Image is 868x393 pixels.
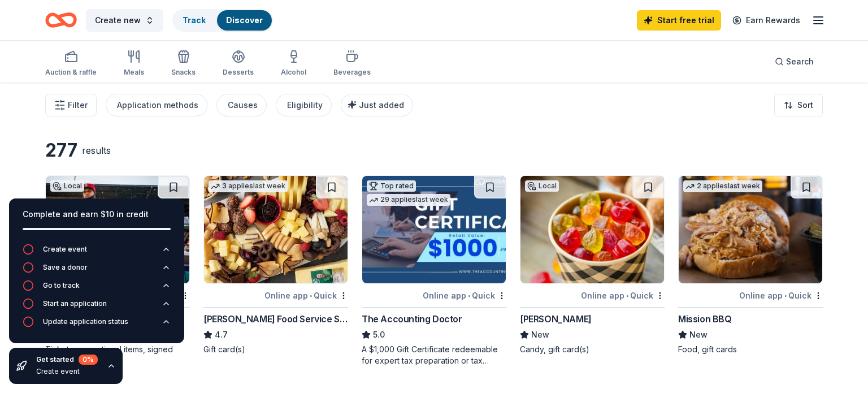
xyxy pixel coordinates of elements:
img: Image for The Accounting Doctor [362,176,506,283]
button: Create new [86,9,163,32]
div: Online app Quick [264,288,348,303]
a: Earn Rewards [726,10,807,31]
img: Image for Albanese [520,176,664,283]
div: Auction & raffle [45,68,97,77]
div: Causes [228,98,258,112]
div: Candy, gift card(s) [520,344,665,355]
a: Image for Indianapolis IndiansLocalOnline appIndianapolis IndiansNewTickets, promotional items, s... [45,175,190,366]
a: Image for AlbaneseLocalOnline app•Quick[PERSON_NAME]NewCandy, gift card(s) [520,175,665,355]
div: Go to track [43,281,80,290]
div: 0 % [79,355,98,365]
div: Eligibility [287,98,323,112]
button: Just added [341,94,413,116]
span: 5.0 [373,328,385,342]
span: Filter [68,98,88,112]
div: Local [525,180,559,192]
a: Image for Mission BBQ2 applieslast weekOnline app•QuickMission BBQNewFood, gift cards [678,175,823,355]
div: Desserts [223,68,254,77]
span: 4.7 [215,328,228,342]
a: Discover [226,15,263,25]
div: 3 applies last week [209,180,288,192]
span: Sort [797,98,813,112]
div: results [82,144,111,157]
div: Application methods [117,98,198,112]
button: Update application status [23,316,171,334]
div: Update application status [43,317,128,326]
div: Create event [43,245,87,254]
div: Online app Quick [581,288,665,303]
button: Snacks [171,45,196,83]
button: Create event [23,244,171,262]
div: [PERSON_NAME] Food Service Store [203,312,348,326]
a: Track [183,15,206,25]
button: Auction & raffle [45,45,97,83]
div: Online app Quick [739,288,823,303]
span: • [626,291,628,300]
button: Application methods [106,94,207,116]
img: Image for Mission BBQ [679,176,822,283]
a: Image for The Accounting DoctorTop rated29 applieslast weekOnline app•QuickThe Accounting Doctor5... [362,175,506,366]
button: Beverages [333,45,371,83]
span: • [784,291,787,300]
div: Meals [124,68,144,77]
div: Food, gift cards [678,344,823,355]
button: Filter [45,94,97,116]
a: Start free trial [637,10,721,31]
div: A $1,000 Gift Certificate redeemable for expert tax preparation or tax resolution services—recipi... [362,344,506,366]
span: Just added [359,100,404,110]
button: Save a donor [23,262,171,280]
div: 277 [45,139,77,162]
button: Alcohol [281,45,306,83]
button: Eligibility [276,94,332,116]
button: Meals [124,45,144,83]
div: 2 applies last week [683,180,762,192]
img: Image for Indianapolis Indians [46,176,189,283]
div: Mission BBQ [678,312,732,326]
button: Search [766,50,823,73]
button: Desserts [223,45,254,83]
div: Complete and earn $10 in credit [23,208,171,221]
img: Image for Gordon Food Service Store [204,176,348,283]
div: [PERSON_NAME] [520,312,592,326]
div: Local [50,180,84,192]
span: Create new [95,14,141,27]
div: Get started [36,355,98,365]
button: Start an application [23,298,171,316]
div: Snacks [171,68,196,77]
div: The Accounting Doctor [362,312,462,326]
div: Start an application [43,299,107,308]
button: Causes [216,94,267,116]
span: New [531,328,549,342]
div: Save a donor [43,263,88,272]
button: TrackDiscover [172,9,273,32]
div: Create event [36,367,98,376]
span: • [468,291,470,300]
span: • [310,291,312,300]
div: Gift card(s) [203,344,348,355]
div: 29 applies last week [367,194,450,206]
a: Home [45,7,77,33]
a: Image for Gordon Food Service Store3 applieslast weekOnline app•Quick[PERSON_NAME] Food Service S... [203,175,348,355]
span: Search [786,55,814,68]
div: Beverages [333,68,371,77]
div: Top rated [367,180,416,192]
span: New [689,328,708,342]
div: Online app Quick [423,288,506,303]
div: Alcohol [281,68,306,77]
button: Sort [774,94,823,116]
button: Go to track [23,280,171,298]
